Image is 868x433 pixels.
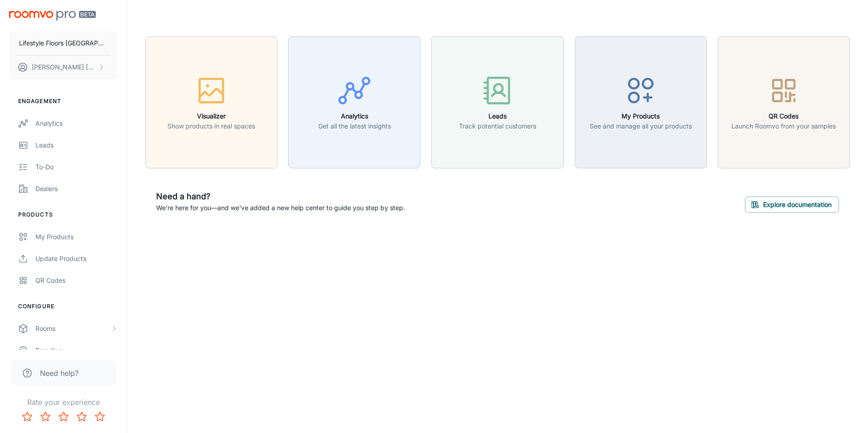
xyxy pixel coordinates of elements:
[431,36,563,168] button: LeadsTrack potential customers
[168,121,255,131] p: Show products in real spaces
[718,36,850,168] button: QR CodesLaunch Roomvo from your samples
[35,254,118,264] div: Update Products
[459,121,536,131] p: Track potential customers
[35,140,118,150] div: Leads
[19,38,108,48] p: Lifestyle Floors [GEOGRAPHIC_DATA]
[35,118,118,128] div: Analytics
[731,111,836,121] h6: QR Codes
[156,190,405,203] h6: Need a hand?
[35,232,118,242] div: My Products
[590,121,692,131] p: See and manage all your products
[318,111,391,121] h6: Analytics
[168,111,255,121] h6: Visualizer
[9,55,118,79] button: [PERSON_NAME] [PERSON_NAME]
[590,111,692,121] h6: My Products
[575,36,707,168] button: My ProductsSee and manage all your products
[32,62,96,72] p: [PERSON_NAME] [PERSON_NAME]
[745,197,839,213] button: Explore documentation
[156,203,405,213] p: We're here for you—and we've added a new help center to guide you step by step.
[431,97,563,106] a: LeadsTrack potential customers
[288,97,420,106] a: AnalyticsGet all the latest insights
[9,31,118,55] button: Lifestyle Floors [GEOGRAPHIC_DATA]
[288,36,420,168] button: AnalyticsGet all the latest insights
[745,200,839,209] a: Explore documentation
[718,97,850,106] a: QR CodesLaunch Roomvo from your samples
[9,11,96,20] img: Roomvo PRO Beta
[575,97,707,106] a: My ProductsSee and manage all your products
[459,111,536,121] h6: Leads
[731,121,836,131] p: Launch Roomvo from your samples
[318,121,391,131] p: Get all the latest insights
[145,36,277,168] button: VisualizerShow products in real spaces
[35,184,118,194] div: Dealers
[35,162,118,172] div: To-do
